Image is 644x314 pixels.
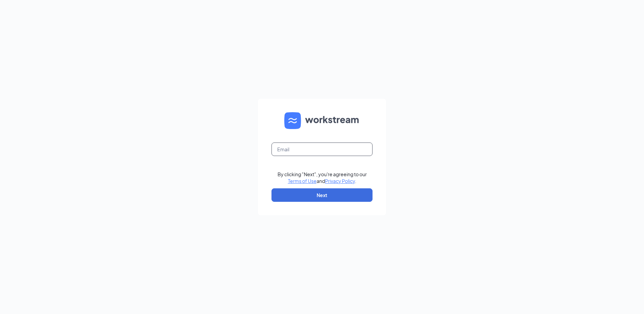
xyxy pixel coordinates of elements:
a: Terms of Use [288,178,317,184]
div: By clicking "Next", you're agreeing to our and . [278,171,367,184]
a: Privacy Policy [325,178,355,184]
img: WS logo and Workstream text [284,112,360,129]
button: Next [271,188,373,202]
input: Email [271,143,373,156]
